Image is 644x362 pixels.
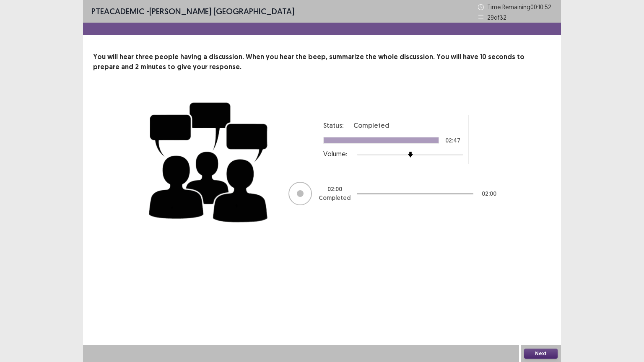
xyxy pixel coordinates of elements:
p: 29 of 32 [487,13,506,22]
p: Volume: [323,149,347,159]
p: You will hear three people having a discussion. When you hear the beep, summarize the whole discu... [93,52,551,72]
p: 02 : 00 [482,189,496,198]
p: 02:47 [445,137,460,143]
p: Completed [319,194,351,202]
p: 02 : 00 [327,185,342,194]
p: Time Remaining 00 : 10 : 52 [487,3,553,11]
button: Next [524,349,558,359]
p: - [PERSON_NAME] [GEOGRAPHIC_DATA] [91,5,294,18]
img: group-discussion [146,92,272,229]
img: arrow-thumb [408,152,413,158]
span: PTE academic [91,6,144,16]
p: Status: [323,120,343,130]
p: Completed [353,120,390,130]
